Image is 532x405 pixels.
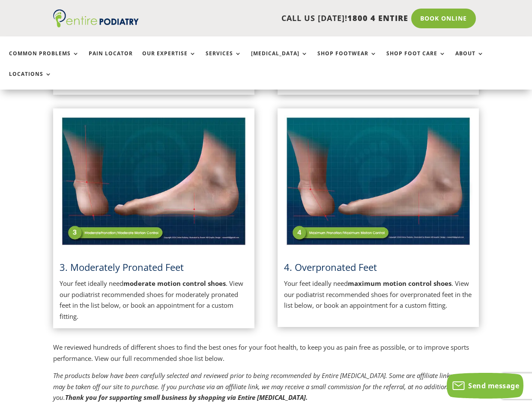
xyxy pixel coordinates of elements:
a: Entire Podiatry [53,21,139,29]
p: Your feet ideally need . View our podiatrist recommended shoes for overpronated feet in the list ... [284,278,472,311]
p: CALL US [DATE]! [148,13,408,24]
strong: maximum motion control shoes [348,279,451,288]
a: Services [206,51,242,69]
img: Overpronated Feet - View Podiatrist Recommended Maximum Motion Control Shoes [284,115,472,248]
a: Book Online [411,9,476,28]
em: The products below have been carefully selected and reviewed prior to being recommended by Entire... [53,371,474,402]
img: logo (1) [53,9,139,27]
a: Locations [9,71,52,90]
p: Your feet ideally need . View our podiatrist recommended shoes for moderately pronated feet in th... [60,278,248,322]
span: 1800 4 ENTIRE [347,13,408,23]
span: 3. Moderately Pronated Feet [60,261,184,273]
span: 4. Overpronated Feet [284,261,377,273]
a: Shop Footwear [317,51,377,69]
strong: moderate motion control shoes [123,279,226,288]
strong: Thank you for supporting small business by shopping via Entire [MEDICAL_DATA]. [65,393,308,402]
a: Pain Locator [89,51,133,69]
img: Moderately Pronated Feet - View Podiatrist Recommended Moderate Motion Control Shoes [60,115,248,248]
a: Common Problems [9,51,79,69]
a: [MEDICAL_DATA] [251,51,308,69]
span: Send message [468,381,519,390]
a: Shop Foot Care [386,51,446,69]
p: We reviewed hundreds of different shoes to find the best ones for your foot health, to keep you a... [53,342,479,370]
a: Our Expertise [142,51,196,69]
a: About [455,51,484,69]
button: Send message [447,373,523,399]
